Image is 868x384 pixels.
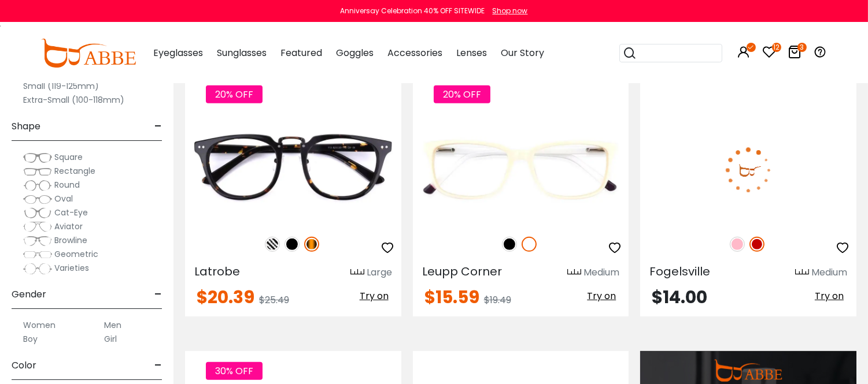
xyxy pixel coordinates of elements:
img: Pink [730,237,745,252]
img: Oval.png [23,193,52,205]
span: - [154,352,162,379]
span: Latrobe [194,263,240,279]
img: Geometric.png [23,249,52,260]
i: 12 [772,43,781,52]
span: Oval [54,193,73,204]
img: Square.png [23,152,52,163]
span: - [154,113,162,140]
img: Tortoise [304,237,319,252]
span: $20.39 [197,285,254,310]
a: 12 [763,47,777,61]
span: Sunglasses [217,46,267,59]
img: size ruler [350,269,364,277]
img: Varieties.png [23,263,52,275]
img: Black [285,237,300,252]
span: 30% OFF [206,362,263,380]
span: Accessories [387,46,442,59]
span: $14.00 [652,285,707,310]
img: Aviator.png [23,221,52,233]
a: 3 [788,47,802,61]
span: 20% OFF [206,85,263,103]
img: Pattern [265,237,280,252]
img: size ruler [795,269,809,277]
span: Eyeglasses [153,46,203,59]
span: Square [54,151,83,163]
span: Featured [280,46,322,59]
img: Black [502,237,517,252]
span: $15.59 [424,285,479,310]
span: Our Story [501,46,544,59]
img: Rectangle.png [23,166,52,177]
span: $25.49 [259,293,289,307]
i: 3 [797,43,807,52]
span: Try on [815,289,844,303]
span: Color [12,352,36,379]
span: Lenses [456,46,487,59]
img: Cat-Eye.png [23,207,52,219]
div: Medium [811,266,847,279]
span: 20% OFF [434,85,490,103]
button: Try on [583,289,619,304]
span: Round [54,179,80,191]
span: Browline [54,234,87,246]
label: Men [104,318,121,332]
span: Rectangle [54,165,95,177]
label: Girl [104,332,117,346]
span: Try on [587,289,616,303]
span: Shape [12,113,40,140]
span: Geometric [54,248,98,260]
img: size ruler [567,269,581,277]
span: Goggles [336,46,374,59]
span: Try on [360,289,389,303]
span: Cat-Eye [54,207,88,218]
img: Tortoise Latrobe - Acetate ,Adjust Nose Pads [185,116,401,224]
img: White [522,237,537,252]
img: Red [749,237,764,252]
span: Leupp Corner [422,263,502,279]
label: Women [23,318,56,332]
label: Small (119-125mm) [23,79,99,93]
img: Red Fogelsville - Acetate ,Universal Bridge Fit [640,116,856,224]
div: Medium [583,266,619,279]
label: Boy [23,332,38,346]
span: Aviator [54,221,83,232]
img: Browline.png [23,235,52,247]
button: Try on [811,289,847,304]
span: Fogelsville [649,263,710,279]
span: Varieties [54,262,89,274]
img: White Leupp Corner - Acetate ,Universal Bridge Fit [413,116,629,224]
span: $19.49 [484,293,511,307]
span: Gender [12,281,46,308]
span: - [154,281,162,308]
div: Large [367,266,392,279]
div: Shop now [493,6,528,16]
div: Anniversay Celebration 40% OFF SITEWIDE [341,6,485,16]
img: Round.png [23,180,52,191]
a: Shop now [487,6,528,16]
img: abbeglasses.com [41,39,136,68]
label: Extra-Small (100-118mm) [23,93,124,107]
button: Try on [356,289,392,304]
